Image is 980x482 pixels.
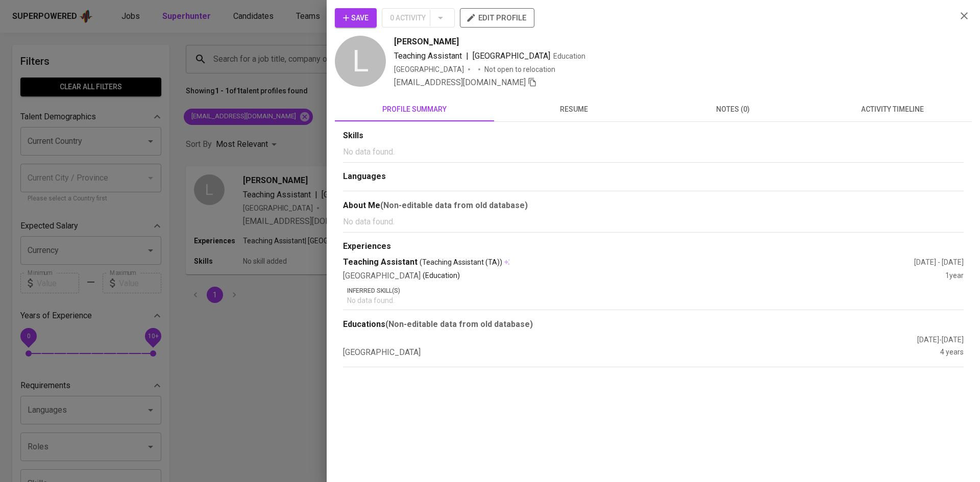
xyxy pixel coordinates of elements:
div: [DATE] - [DATE] [914,257,964,267]
span: [DATE] - [DATE] [917,336,964,344]
p: (Education) [423,270,460,282]
b: (Non-editable data from old database) [385,319,533,329]
div: [GEOGRAPHIC_DATA] [394,64,464,74]
div: [GEOGRAPHIC_DATA] [343,347,940,359]
div: Educations [343,318,964,331]
span: [EMAIL_ADDRESS][DOMAIN_NAME] [394,78,526,87]
div: 1 year [945,270,964,282]
div: 4 years [940,347,964,359]
p: Inferred Skill(s) [347,286,964,295]
b: (Non-editable data from old database) [380,200,528,210]
div: Languages [343,171,964,183]
a: edit profile [460,13,534,21]
div: Experiences [343,241,964,252]
span: edit profile [468,11,526,24]
span: resume [500,103,647,116]
div: L [335,36,386,87]
p: No data found. [343,216,964,228]
span: Save [343,12,369,24]
button: Save [335,8,377,28]
span: | [466,50,469,62]
span: profile summary [341,103,488,116]
div: Teaching Assistant [343,257,914,268]
div: [GEOGRAPHIC_DATA] [343,270,945,282]
span: [GEOGRAPHIC_DATA] [473,51,550,61]
span: notes (0) [659,103,806,116]
span: Education [553,52,585,60]
p: No data found. [343,146,964,158]
button: edit profile [460,8,534,28]
div: About Me [343,199,964,212]
span: [PERSON_NAME] [394,36,459,48]
p: Not open to relocation [484,64,555,74]
span: activity timeline [819,103,966,116]
p: No data found. [347,295,964,306]
span: (Teaching Assistant (TA)) [420,257,502,267]
span: Teaching Assistant [394,51,462,61]
div: Skills [343,130,964,142]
